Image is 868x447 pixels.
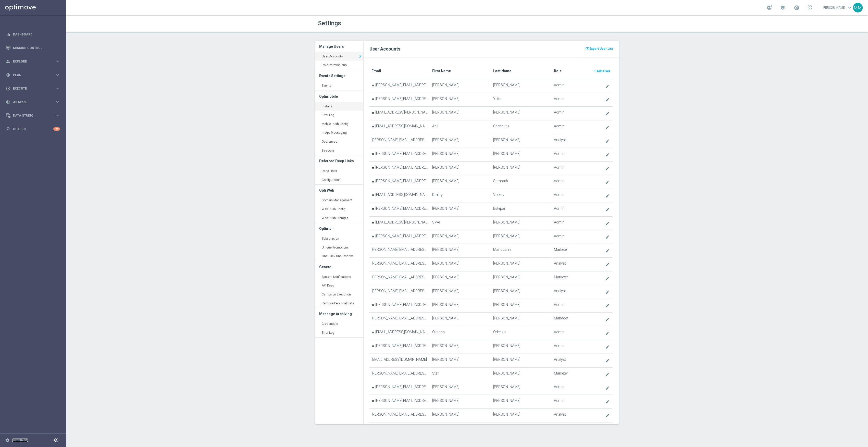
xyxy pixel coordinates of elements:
[554,124,565,128] span: Admin
[6,86,60,91] div: play_circle_outline Execute keyboard_arrow_right
[491,271,552,285] td: [PERSON_NAME]
[430,175,491,189] td: [PERSON_NAME]
[554,412,566,417] span: Analyst
[371,235,375,238] i: star
[12,439,28,442] a: Settings
[369,46,613,52] h2: User Accounts
[315,111,363,120] a: Error Log
[371,125,375,128] i: star
[554,261,566,266] span: Analyst
[430,313,491,326] td: [PERSON_NAME]
[605,180,610,184] i: create
[315,328,363,338] a: Error Log
[605,84,610,88] i: create
[605,386,610,390] i: create
[6,32,10,37] i: equalizer
[430,326,491,340] td: Oksana
[369,367,430,381] td: [PERSON_NAME][EMAIL_ADDRESS][PERSON_NAME][PERSON_NAME][DOMAIN_NAME]
[491,79,552,93] td: [PERSON_NAME]
[5,438,10,443] i: settings
[491,313,552,326] td: [PERSON_NAME]
[371,97,375,101] i: star
[6,127,10,131] i: lightbulb
[318,20,463,27] h1: Settings
[605,317,610,321] i: create
[430,340,491,354] td: [PERSON_NAME]
[371,207,375,210] i: star
[315,102,363,111] a: Installs
[430,381,491,395] td: [PERSON_NAME]
[554,275,568,279] span: Marketer
[357,53,363,60] i: keyboard_arrow_right
[605,235,610,239] i: create
[371,303,375,306] i: star
[554,385,565,389] span: Admin
[430,148,491,162] td: [PERSON_NAME]
[369,271,430,285] td: [PERSON_NAME][EMAIL_ADDRESS][PERSON_NAME][PERSON_NAME][DOMAIN_NAME]
[6,41,60,55] div: Mission Control
[430,79,491,93] td: [PERSON_NAME]
[53,127,60,131] div: +10
[554,303,565,307] span: Admin
[315,120,363,129] a: Mobile Push Config
[491,422,552,436] td: [PERSON_NAME]
[6,32,60,36] button: equalizer Dashboard
[13,41,60,55] a: Mission Control
[554,97,565,101] span: Admin
[369,230,430,244] td: [PERSON_NAME][EMAIL_ADDRESS][PERSON_NAME][PERSON_NAME][DOMAIN_NAME]
[430,189,491,203] td: Dmitry
[6,114,60,118] button: Data Studio keyboard_arrow_right
[371,166,375,169] i: star
[491,189,552,203] td: Volkov
[432,69,451,73] translate: First Name
[315,167,363,176] a: Deep Links
[491,395,552,409] td: [PERSON_NAME]
[554,247,568,252] span: Marketer
[369,189,430,203] td: [EMAIL_ADDRESS][DOMAIN_NAME]
[369,422,430,436] td: [EMAIL_ADDRESS][PERSON_NAME][PERSON_NAME][DOMAIN_NAME]
[780,5,786,10] span: school
[6,100,60,104] button: track_changes Analyze keyboard_arrow_right
[6,73,60,77] div: gps_fixed Plan keyboard_arrow_right
[6,113,55,118] div: Data Studio
[369,134,430,148] td: [PERSON_NAME][EMAIL_ADDRESS][PERSON_NAME][PERSON_NAME][DOMAIN_NAME]
[597,69,610,73] span: Add User
[6,59,60,64] button: person_search Explore keyboard_arrow_right
[554,193,565,197] span: Admin
[369,120,430,134] td: [EMAIL_ADDRESS][DOMAIN_NAME]
[6,122,60,136] div: Optibot
[605,153,610,157] i: create
[371,193,375,196] i: star
[491,326,552,340] td: Orlenko
[554,371,568,376] span: Marketer
[6,46,60,50] div: Mission Control
[371,399,375,402] i: star
[369,216,430,230] td: [EMAIL_ADDRESS][PERSON_NAME][PERSON_NAME][DOMAIN_NAME]
[491,120,552,134] td: Chennuru
[430,216,491,230] td: Skye
[371,69,381,73] translate: Email
[369,408,430,422] td: [PERSON_NAME][EMAIL_ADDRESS][PERSON_NAME][PERSON_NAME][DOMAIN_NAME]
[605,304,610,308] i: create
[554,152,565,156] span: Admin
[493,69,511,73] translate: Last Name
[55,113,60,118] i: keyboard_arrow_right
[605,400,610,404] i: create
[315,81,363,91] a: Events
[554,357,566,362] span: Analyst
[430,271,491,285] td: [PERSON_NAME]
[430,107,491,120] td: [PERSON_NAME]
[822,4,853,11] a: [PERSON_NAME]keyboard_arrow_down
[605,372,610,376] i: create
[369,340,430,354] td: [PERSON_NAME][EMAIL_ADDRESS][PERSON_NAME][PERSON_NAME][DOMAIN_NAME]
[491,107,552,120] td: [PERSON_NAME]
[605,345,610,349] i: create
[6,127,60,131] button: lightbulb Optibot +10
[371,386,375,389] i: star
[491,299,552,313] td: [PERSON_NAME]
[369,326,430,340] td: [EMAIL_ADDRESS][DOMAIN_NAME]
[315,299,363,308] a: Remove Personal Data
[369,175,430,189] td: [PERSON_NAME][EMAIL_ADDRESS][PERSON_NAME][PERSON_NAME][DOMAIN_NAME]
[369,299,430,313] td: [PERSON_NAME][EMAIL_ADDRESS][PERSON_NAME][PERSON_NAME][DOMAIN_NAME]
